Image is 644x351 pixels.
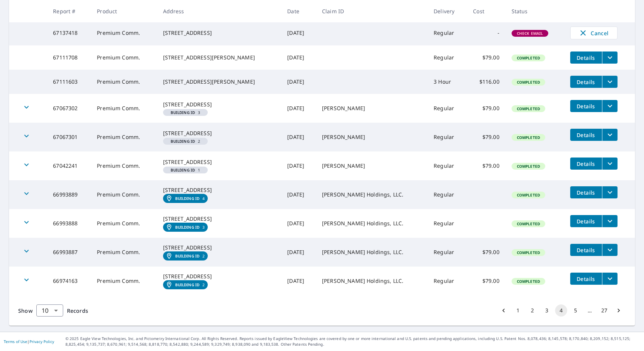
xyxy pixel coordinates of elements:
[555,304,567,317] button: page 4
[163,158,275,166] div: [STREET_ADDRESS]
[91,267,157,295] td: Premium Comm.
[171,139,195,143] em: Building ID
[428,180,467,209] td: Regular
[512,304,524,317] button: Go to page 1
[47,238,91,267] td: 66993887
[428,20,467,45] td: Regular
[316,123,428,151] td: [PERSON_NAME]
[467,20,506,45] td: -
[47,151,91,180] td: 67042241
[526,304,538,317] button: Go to page 2
[512,80,544,85] span: Completed
[281,209,316,238] td: [DATE]
[4,339,54,344] p: |
[166,139,205,143] span: 2
[512,55,544,61] span: Completed
[175,196,200,201] em: Building ID
[428,267,467,295] td: Regular
[428,209,467,238] td: Regular
[570,129,602,141] button: detailsBtn-67067301
[570,158,602,170] button: detailsBtn-67042241
[512,135,544,140] span: Completed
[467,70,506,94] td: $116.00
[281,94,316,123] td: [DATE]
[467,238,506,267] td: $79.00
[578,28,610,37] span: Cancel
[163,244,275,251] div: [STREET_ADDRESS]
[570,76,602,88] button: detailsBtn-67111603
[91,94,157,123] td: Premium Comm.
[175,282,200,287] em: Building ID
[281,151,316,180] td: [DATE]
[281,45,316,70] td: [DATE]
[467,45,506,70] td: $79.00
[569,304,582,317] button: Go to page 5
[163,29,275,37] div: [STREET_ADDRESS]
[602,273,618,285] button: filesDropdownBtn-66974163
[36,300,63,321] div: 10
[91,209,157,238] td: Premium Comm.
[575,246,597,254] span: Details
[512,192,544,198] span: Completed
[47,123,91,151] td: 67067301
[316,267,428,295] td: [PERSON_NAME] Holdings, LLC.
[316,180,428,209] td: [PERSON_NAME] Holdings, LLC.
[575,103,597,110] span: Details
[163,101,275,108] div: [STREET_ADDRESS]
[467,94,506,123] td: $79.00
[281,267,316,295] td: [DATE]
[575,160,597,167] span: Details
[467,267,506,295] td: $79.00
[47,209,91,238] td: 66993888
[575,54,597,61] span: Details
[281,123,316,151] td: [DATE]
[428,70,467,94] td: 3 Hour
[91,151,157,180] td: Premium Comm.
[541,304,553,317] button: Go to page 3
[91,238,157,267] td: Premium Comm.
[163,186,275,194] div: [STREET_ADDRESS]
[602,158,618,170] button: filesDropdownBtn-67042241
[512,250,544,255] span: Completed
[316,151,428,180] td: [PERSON_NAME]
[47,45,91,70] td: 67111708
[512,279,544,284] span: Completed
[163,129,275,137] div: [STREET_ADDRESS]
[47,70,91,94] td: 67111603
[47,267,91,295] td: 66974163
[163,273,275,280] div: [STREET_ADDRESS]
[602,244,618,256] button: filesDropdownBtn-66993887
[316,238,428,267] td: [PERSON_NAME] Holdings, LLC.
[602,215,618,227] button: filesDropdownBtn-66993888
[584,307,596,314] div: …
[166,168,205,172] span: 1
[496,304,626,317] nav: pagination navigation
[316,94,428,123] td: [PERSON_NAME]
[163,215,275,223] div: [STREET_ADDRESS]
[65,336,640,347] p: © 2025 Eagle View Technologies, Inc. and Pictometry International Corp. All Rights Reserved. Repo...
[512,31,548,36] span: Check Email
[570,27,618,39] button: Cancel
[428,45,467,70] td: Regular
[602,76,618,88] button: filesDropdownBtn-67111603
[570,215,602,227] button: detailsBtn-66993888
[281,180,316,209] td: [DATE]
[602,51,618,64] button: filesDropdownBtn-67111708
[30,339,54,344] a: Privacy Policy
[47,94,91,123] td: 67067302
[598,304,610,317] button: Go to page 27
[163,280,208,289] a: Building ID2
[171,111,195,114] em: Building ID
[91,70,157,94] td: Premium Comm.
[47,20,91,45] td: 67137418
[36,304,63,317] div: Show 10 records
[575,131,597,139] span: Details
[602,129,618,141] button: filesDropdownBtn-67067301
[175,225,200,229] em: Building ID
[570,186,602,198] button: detailsBtn-66993889
[171,168,195,172] em: Building ID
[575,189,597,196] span: Details
[575,218,597,225] span: Details
[512,164,544,169] span: Completed
[281,238,316,267] td: [DATE]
